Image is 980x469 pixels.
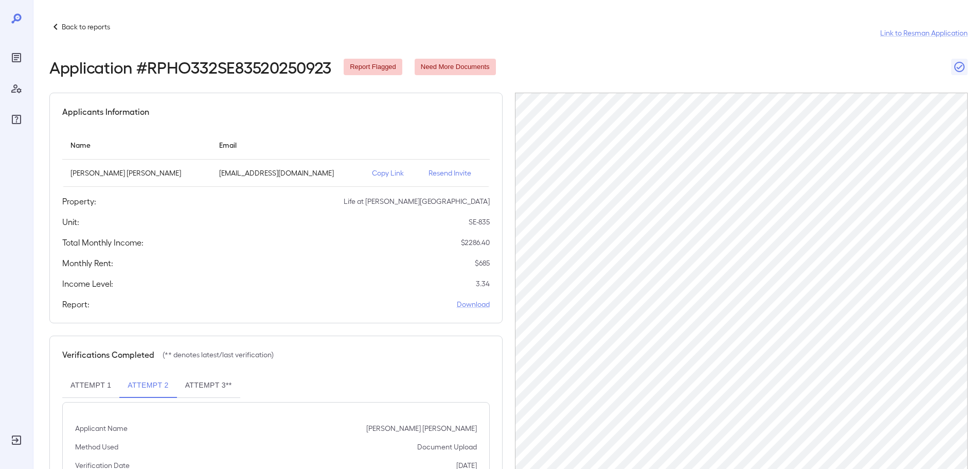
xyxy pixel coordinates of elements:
p: Life at [PERSON_NAME][GEOGRAPHIC_DATA] [344,196,490,206]
p: SE-835 [469,217,490,227]
th: Name [62,130,211,160]
button: Close Report [951,59,968,75]
p: Resend Invite [429,168,481,178]
p: $ 2286.40 [461,237,490,248]
p: 3.34 [476,279,490,289]
a: Download [457,299,490,309]
a: Link to Resman Application [880,28,968,38]
div: Manage Users [8,80,25,97]
table: simple table [62,130,490,187]
div: FAQ [8,111,25,128]
button: Attempt 2 [119,373,176,398]
div: Log Out [8,432,25,448]
p: [EMAIL_ADDRESS][DOMAIN_NAME] [219,168,356,178]
p: Applicant Name [75,423,128,433]
h5: Report: [62,298,90,310]
h5: Total Monthly Income: [62,236,144,249]
h5: Income Level: [62,277,113,290]
button: Attempt 1 [62,373,119,398]
h5: Applicants Information [62,106,149,118]
div: Reports [8,49,25,66]
span: Report Flagged [344,62,402,72]
p: (** denotes latest/last verification) [163,350,274,360]
p: Method Used [75,442,118,452]
p: Document Upload [417,442,477,452]
p: Back to reports [62,22,110,32]
p: [PERSON_NAME] [PERSON_NAME] [70,168,203,178]
button: Attempt 3** [177,373,240,398]
p: $ 685 [475,258,490,268]
h5: Monthly Rent: [62,257,113,269]
span: Need More Documents [415,62,496,72]
p: [PERSON_NAME] [PERSON_NAME] [366,423,477,433]
th: Email [211,130,364,160]
h5: Verifications Completed [62,349,154,361]
p: Copy Link [372,168,412,178]
h2: Application # RPHO332SE83520250923 [49,58,331,76]
h5: Unit: [62,216,79,228]
h5: Property: [62,195,96,207]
